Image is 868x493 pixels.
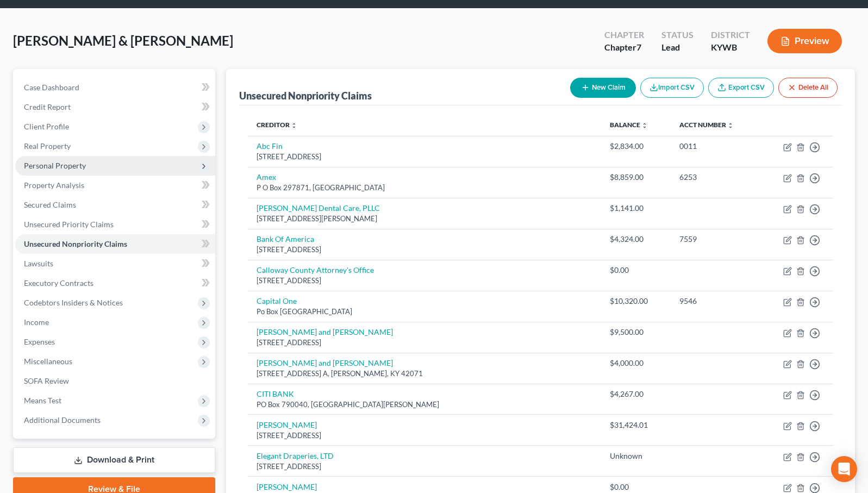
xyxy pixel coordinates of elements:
[15,273,215,293] a: Executory Contracts
[24,220,114,229] span: Unsecured Priority Claims
[239,89,372,102] div: Unsecured Nonpriority Claims
[24,239,127,248] span: Unsecured Nonpriority Claims
[257,461,592,472] div: [STREET_ADDRESS]
[257,152,592,162] div: [STREET_ADDRESS]
[679,296,752,307] div: 9546
[24,102,71,111] span: Credit Report
[257,420,317,429] a: [PERSON_NAME]
[610,327,661,338] div: $9,500.00
[610,296,661,307] div: $10,320.00
[257,327,393,336] a: [PERSON_NAME] and [PERSON_NAME]
[24,259,53,268] span: Lawsuits
[711,29,750,41] div: District
[661,41,694,54] div: Lead
[610,172,661,183] div: $8,859.00
[679,141,752,152] div: 0011
[257,338,592,348] div: [STREET_ADDRESS]
[257,172,276,182] a: Amex
[257,430,592,441] div: [STREET_ADDRESS]
[679,121,734,129] a: Acct Number unfold_more
[257,358,393,367] a: [PERSON_NAME] and [PERSON_NAME]
[291,122,297,129] i: unfold_more
[257,245,592,255] div: [STREET_ADDRESS]
[24,83,79,92] span: Case Dashboard
[257,183,592,193] div: P O Box 297871, [GEOGRAPHIC_DATA]
[15,176,215,195] a: Property Analysis
[15,371,215,391] a: SOFA Review
[257,265,374,274] a: Calloway County Attorney's Office
[610,482,661,492] div: $0.00
[257,307,592,317] div: Po Box [GEOGRAPHIC_DATA]
[610,121,648,129] a: Balance unfold_more
[257,234,314,244] a: Bank Of America
[24,376,69,385] span: SOFA Review
[24,180,84,190] span: Property Analysis
[13,447,215,473] a: Download & Print
[727,122,734,129] i: unfold_more
[24,317,49,327] span: Income
[257,451,334,460] a: Elegant Draperies, LTD
[15,215,215,234] a: Unsecured Priority Claims
[24,396,61,405] span: Means Test
[257,296,297,305] a: Capital One
[641,122,648,129] i: unfold_more
[15,254,215,273] a: Lawsuits
[257,121,297,129] a: Creditor unfold_more
[257,276,592,286] div: [STREET_ADDRESS]
[24,278,93,288] span: Executory Contracts
[257,141,283,151] a: Abc Fin
[610,265,661,276] div: $0.00
[24,415,101,425] span: Additional Documents
[604,41,644,54] div: Chapter
[257,389,294,398] a: CITI BANK
[679,234,752,245] div: 7559
[610,389,661,400] div: $4,267.00
[13,33,233,48] span: [PERSON_NAME] & [PERSON_NAME]
[257,203,380,213] a: [PERSON_NAME] Dental Care, PLLC
[778,78,838,98] button: Delete All
[610,451,661,461] div: Unknown
[15,78,215,97] a: Case Dashboard
[24,200,76,209] span: Secured Claims
[24,141,71,151] span: Real Property
[711,41,750,54] div: KYWB
[257,214,592,224] div: [STREET_ADDRESS][PERSON_NAME]
[610,358,661,369] div: $4,000.00
[24,161,86,170] span: Personal Property
[610,420,661,430] div: $31,424.01
[15,195,215,215] a: Secured Claims
[636,42,641,52] span: 7
[24,298,123,307] span: Codebtors Insiders & Notices
[15,97,215,117] a: Credit Report
[24,337,55,346] span: Expenses
[767,29,842,53] button: Preview
[661,29,694,41] div: Status
[24,122,69,131] span: Client Profile
[610,141,661,152] div: $2,834.00
[679,172,752,183] div: 6253
[570,78,636,98] button: New Claim
[640,78,704,98] button: Import CSV
[24,357,72,366] span: Miscellaneous
[257,369,592,379] div: [STREET_ADDRESS] A, [PERSON_NAME], KY 42071
[257,482,317,491] a: [PERSON_NAME]
[708,78,774,98] a: Export CSV
[610,203,661,214] div: $1,141.00
[257,400,592,410] div: PO Box 790040, [GEOGRAPHIC_DATA][PERSON_NAME]
[15,234,215,254] a: Unsecured Nonpriority Claims
[604,29,644,41] div: Chapter
[831,456,857,482] div: Open Intercom Messenger
[610,234,661,245] div: $4,324.00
